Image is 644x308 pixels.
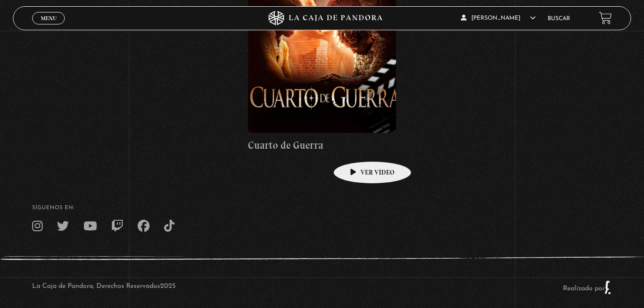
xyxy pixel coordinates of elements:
[461,15,536,21] span: [PERSON_NAME]
[248,138,396,153] h4: Cuarto de Guerra
[32,280,176,295] p: La Caja de Pandora, Derechos Reservados 2025
[563,285,612,292] a: Realizado por
[41,15,57,21] span: Menu
[599,12,612,24] a: View your shopping cart
[37,24,60,30] span: Cerrar
[32,205,612,211] h4: SÍguenos en:
[548,16,570,22] a: Buscar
